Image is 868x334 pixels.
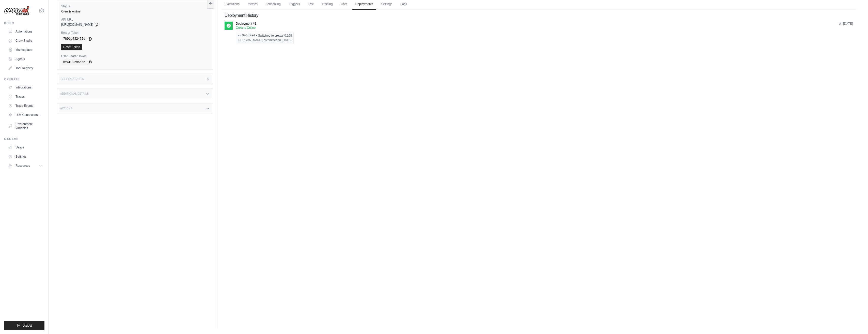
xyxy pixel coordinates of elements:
p: Crew is Online [236,26,294,30]
span: Resources [15,164,30,168]
div: Crew is online [61,9,209,13]
label: User Bearer Token [61,54,209,58]
a: Tool Registry [6,64,44,72]
code: 7b01e432472d [61,36,87,42]
button: Resources [6,162,44,170]
a: 9ab52ad [242,34,255,38]
label: Status [61,4,209,8]
h3: Actions [60,107,72,110]
iframe: Chat Widget [843,310,868,334]
a: Settings [6,153,44,161]
p: Deployment #1 [236,22,256,26]
code: bf4f90295d6e [61,59,87,65]
label: Bearer Token [61,31,209,35]
a: Trace Events [6,102,44,110]
a: Environment Variables [6,120,44,132]
a: Usage [6,143,44,151]
a: Crew Studio [6,37,44,45]
time: April 21, 2025 at 14:26 CDT [278,38,291,42]
a: Reset Token [61,44,82,50]
a: Marketplace [6,46,44,54]
a: Integrations [6,83,44,92]
span: • [256,34,257,38]
img: Logo [4,6,29,16]
div: [PERSON_NAME] committed [238,38,292,42]
div: Manage [4,137,44,141]
h2: Deployment History [225,12,853,19]
label: API URL [61,18,209,22]
span: Logout [23,324,32,328]
h3: Test Endpoints [60,78,84,81]
a: Agents [6,55,44,63]
time: April 21, 2025 at 14:48 CDT [839,22,853,25]
h3: Additional Details [60,92,89,95]
a: Automations [6,27,44,36]
div: Operate [4,77,44,81]
span: [URL][DOMAIN_NAME] [61,23,93,27]
a: Traces [6,93,44,101]
div: Build [4,21,44,25]
button: Logout [4,321,44,330]
div: Switched to crewai 0.108 [238,34,292,38]
a: LLM Connections [6,111,44,119]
